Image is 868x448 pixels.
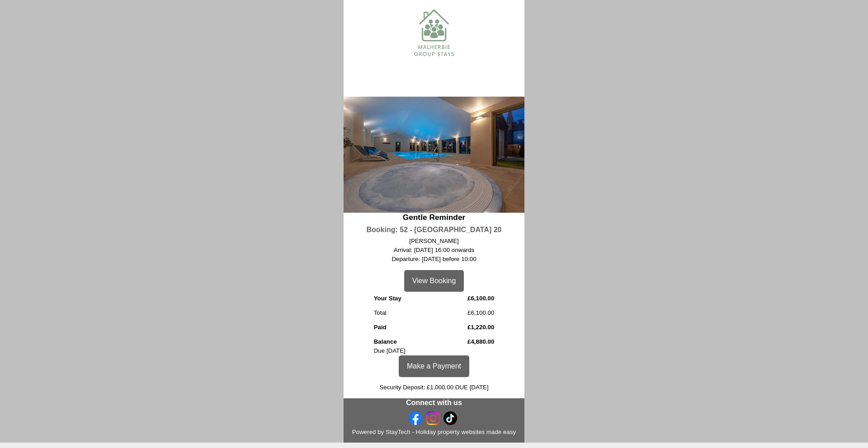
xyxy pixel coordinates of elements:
[374,335,439,346] td: Balance
[439,335,494,346] td: £4,880.00
[374,303,439,321] td: Total
[439,303,494,321] td: £6,100.00
[344,97,524,213] img: beaverbrook20-somerset-holiday-home-accomodation-sleeps-sleeping-28.wide_content.jpg
[391,4,477,90] img: Malherbie_Group_Stays.content.png
[374,346,439,355] td: Due [DATE]
[404,270,464,292] a: View Booking
[374,292,439,303] td: Your Stay
[439,321,494,335] td: £1,220.00
[374,321,439,335] td: Paid
[344,213,524,222] h2: Gentle Reminder
[399,355,469,377] a: Make a Payment
[439,292,494,303] td: £6,100.00
[409,411,422,425] img: Facebook
[344,398,524,407] h3: Connect with us
[443,411,457,425] img: Tiktok
[367,226,502,233] a: Booking: 52 - [GEOGRAPHIC_DATA] 20
[356,237,513,264] p: [PERSON_NAME] Arrival: [DATE] 16:00 onwards Departure: [DATE] before 10:00
[356,383,513,392] p: Security Deposit: £1,000.00 DUE [DATE]
[426,411,440,425] img: Instagram
[352,429,516,435] a: Powered by StayTech - Holiday property websites made easy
